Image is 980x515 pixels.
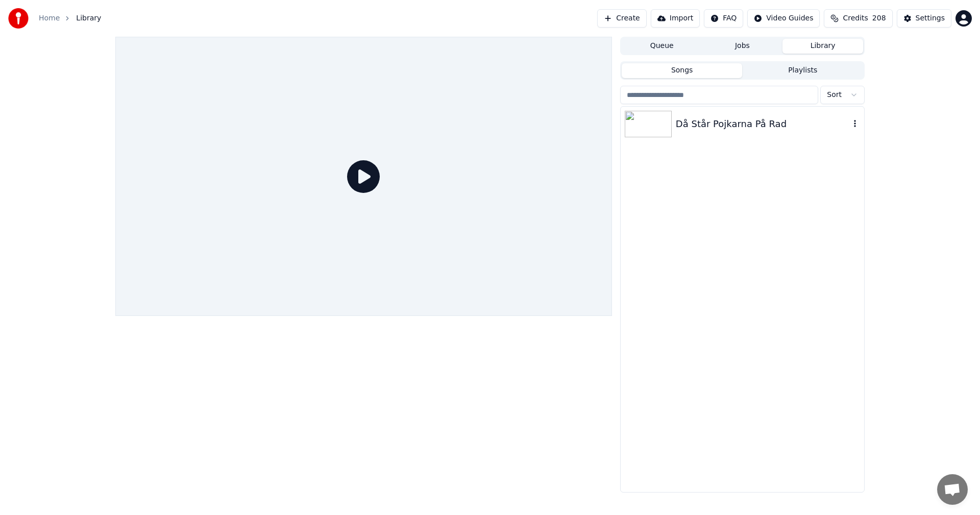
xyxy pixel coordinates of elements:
[897,9,951,28] button: Settings
[747,9,820,28] button: Video Guides
[827,90,842,100] span: Sort
[872,13,886,23] span: 208
[843,13,868,23] span: Credits
[76,13,101,23] span: Library
[824,9,892,28] button: Credits208
[916,13,945,23] div: Settings
[702,39,783,54] button: Jobs
[622,63,743,78] button: Songs
[597,9,647,28] button: Create
[8,8,29,29] img: youka
[39,13,60,23] a: Home
[39,13,101,23] nav: breadcrumb
[937,474,968,505] div: Öppna chatt
[742,63,863,78] button: Playlists
[651,9,700,28] button: Import
[782,39,863,54] button: Library
[622,39,702,54] button: Queue
[704,9,743,28] button: FAQ
[676,117,850,131] div: Då Står Pojkarna På Rad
